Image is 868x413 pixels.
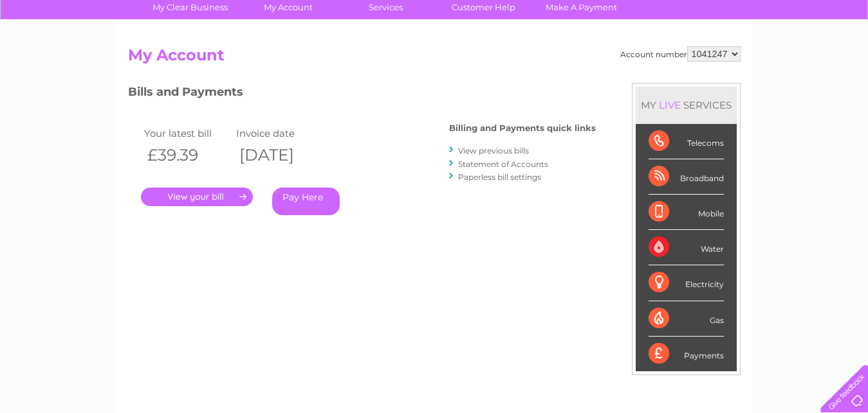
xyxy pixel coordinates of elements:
[233,142,326,168] th: [DATE]
[649,124,724,159] div: Telecoms
[449,123,596,133] h4: Billing and Payments quick links
[649,195,724,230] div: Mobile
[128,46,741,71] h2: My Account
[625,6,714,22] a: 0333 014 3131
[128,83,596,105] h3: Bills and Payments
[458,159,548,169] a: Statement of Accounts
[649,301,724,337] div: Gas
[649,337,724,371] div: Payments
[649,265,724,301] div: Electricity
[649,159,724,195] div: Broadband
[710,55,748,64] a: Telecoms
[826,55,856,64] a: Log out
[458,146,529,155] a: View previous bills
[131,7,739,62] div: Clear Business is a trading name of Verastar Limited (registered in [GEOGRAPHIC_DATA] No. 3667643...
[674,55,702,64] a: Energy
[141,142,234,168] th: £39.39
[458,172,541,182] a: Paperless bill settings
[620,46,741,62] div: Account number
[141,188,253,206] a: .
[756,55,775,64] a: Blog
[782,55,814,64] a: Contact
[636,87,737,123] div: MY SERVICES
[642,55,666,64] a: Water
[30,33,96,73] img: logo.png
[141,125,234,142] td: Your latest bill
[656,99,683,111] div: LIVE
[272,188,340,215] a: Pay Here
[649,230,724,265] div: Water
[233,125,326,142] td: Invoice date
